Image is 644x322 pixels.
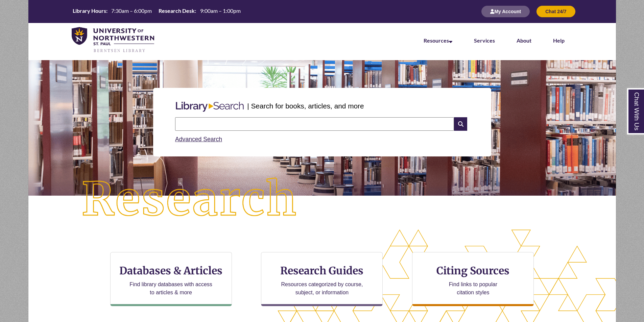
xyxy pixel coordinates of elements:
h3: Research Guides [267,264,377,277]
a: My Account [481,8,530,14]
table: Hours Today [70,7,243,16]
p: | Search for books, articles, and more [247,101,364,111]
a: Resources [424,37,452,44]
a: Research Guides Resources categorized by course, subject, or information [261,252,383,306]
a: Advanced Search [175,136,222,143]
p: Resources categorized by course, subject, or information [278,280,366,297]
p: Find links to popular citation styles [440,280,506,297]
img: Research [57,154,322,246]
th: Research Desk: [156,7,197,15]
h3: Databases & Articles [116,264,226,277]
h3: Citing Sources [432,264,515,277]
button: Chat 24/7 [536,6,575,17]
a: Databases & Articles Find library databases with access to articles & more [110,252,232,306]
img: Libary Search [172,99,247,115]
a: Hours Today [70,7,243,16]
a: Chat 24/7 [536,8,575,14]
p: Find library databases with access to articles & more [127,280,215,297]
th: Library Hours: [70,7,109,15]
span: 9:00am – 1:00pm [200,7,241,14]
a: Citing Sources Find links to popular citation styles [412,252,534,306]
span: 7:30am – 6:00pm [111,7,152,14]
a: Services [474,37,495,44]
i: Search [454,117,467,131]
button: My Account [481,6,530,17]
img: UNWSP Library Logo [72,27,154,53]
a: Help [553,37,565,44]
a: About [517,37,531,44]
